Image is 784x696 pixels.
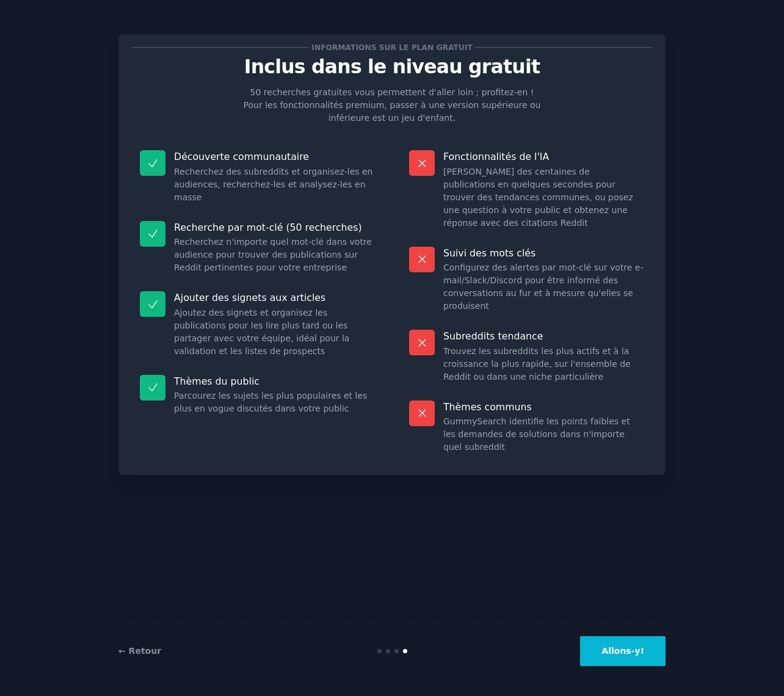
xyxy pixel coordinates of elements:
font: Configurez des alertes par mot-clé sur votre e-mail/Slack/Discord pour être informé des conversat... [443,263,644,311]
font: Fonctionnalités de l'IA [443,151,549,162]
font: Ajoutez des signets et organisez les publications pour les lire plus tard ou les partager avec vo... [174,308,349,356]
font: Recherche par mot-clé (50 recherches) [174,222,362,233]
font: Parcourez les sujets les plus populaires et les plus en vogue discutés dans votre public [174,391,367,413]
font: Suivi des mots clés [443,247,535,259]
font: Ajouter des signets aux articles [174,292,325,303]
font: Allons-y! [601,646,644,656]
font: Découverte communautaire [174,151,309,162]
font: Recherchez des subreddits et organisez-les en audiences, recherchez-les et analysez-les en masse [174,167,372,202]
button: Allons-y! [580,636,666,666]
font: Subreddits tendance [443,330,543,342]
a: ← Retour [118,646,161,656]
font: Trouvez les subreddits les plus actifs et à la croissance la plus rapide, sur l'ensemble de Reddi... [443,346,631,382]
font: Recherchez n'importe quel mot-clé dans votre audience pour trouver des publications sur Reddit pe... [174,237,372,272]
font: [PERSON_NAME] des centaines de publications en quelques secondes pour trouver des tendances commu... [443,167,633,228]
font: Thèmes du public [174,375,260,387]
font: 50 recherches gratuites vous permettent d'aller loin ; profitez-en ! [250,87,534,97]
font: Inclus dans le niveau gratuit [244,56,540,78]
font: Thèmes communs [443,401,532,413]
font: Informations sur le plan gratuit [311,43,472,52]
font: GummySearch identifie les points faibles et les demandes de solutions dans n'importe quel subreddit [443,416,630,452]
font: Pour les fonctionnalités premium, passer à une version supérieure ou inférieure est un jeu d'enfant. [244,100,541,123]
